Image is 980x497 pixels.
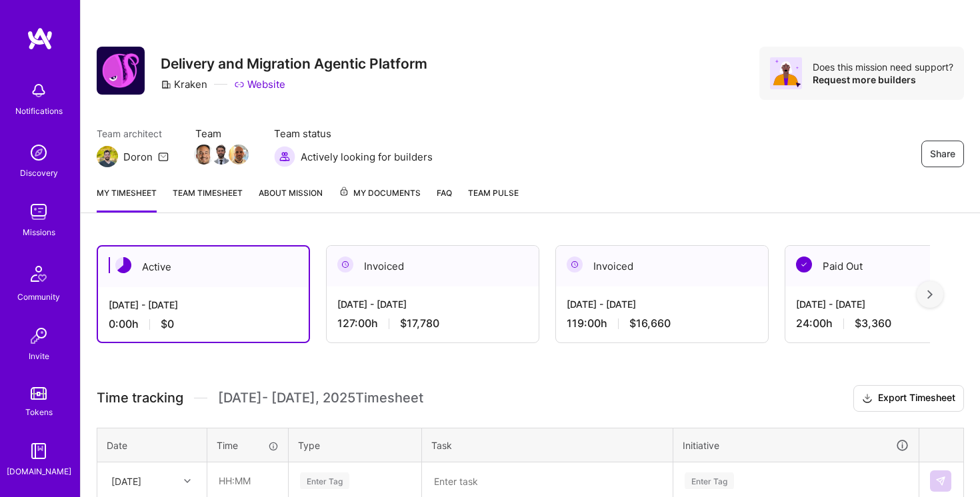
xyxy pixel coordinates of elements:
span: [DATE] - [DATE] , 2025 Timesheet [218,390,423,406]
div: [DATE] - [DATE] [567,297,757,311]
div: Doron [123,150,153,164]
div: Request more builders [813,73,953,86]
span: Time tracking [97,390,183,406]
a: FAQ [437,186,452,213]
img: Team Architect [97,146,118,167]
i: icon CompanyGray [161,79,171,90]
div: Initiative [683,438,909,453]
div: [DATE] - [DATE] [337,297,528,311]
span: Team [195,127,247,141]
a: Team Pulse [468,186,519,213]
span: Share [930,147,955,161]
i: icon Chevron [184,478,191,484]
div: [DOMAIN_NAME] [7,464,71,478]
img: Invite [25,322,52,349]
span: My Documents [339,186,421,201]
a: Team Member Avatar [195,143,213,166]
img: guide book [25,438,52,464]
div: Discovery [20,166,58,180]
a: Team Member Avatar [213,143,230,166]
div: Time [217,438,279,452]
div: Invite [29,349,49,363]
div: Community [17,290,60,304]
div: Missions [23,225,55,239]
img: Actively looking for builders [274,146,295,167]
img: Community [23,258,55,290]
div: [DATE] - [DATE] [109,298,298,312]
div: Does this mission need support? [813,61,953,73]
div: [DATE] [111,474,141,488]
span: Team architect [97,127,169,141]
span: $16,660 [629,316,671,330]
img: Paid Out [796,256,812,272]
img: Team Member Avatar [194,145,214,165]
div: Invoiced [556,246,768,286]
a: My timesheet [97,186,157,213]
div: 127:00 h [337,316,528,330]
a: My Documents [339,186,421,213]
span: $17,780 [400,316,439,330]
img: tokens [31,387,47,400]
div: 119:00 h [567,316,757,330]
a: Team Member Avatar [230,143,247,166]
img: discovery [25,139,52,166]
th: Type [289,428,422,462]
i: icon Download [862,392,873,406]
a: Website [234,77,285,91]
span: Actively looking for builders [301,150,433,164]
img: teamwork [25,199,52,225]
a: About Mission [259,186,323,213]
img: Invoiced [567,256,583,272]
div: Tokens [25,405,53,419]
span: $0 [161,317,174,331]
img: Avatar [770,57,802,89]
a: Team timesheet [173,186,243,213]
img: Submit [935,476,946,486]
button: Share [921,141,964,167]
span: Team Pulse [468,188,519,198]
div: Enter Tag [300,470,349,491]
div: Active [98,247,309,287]
th: Task [422,428,673,462]
h3: Delivery and Migration Agentic Platform [161,55,427,72]
img: bell [25,77,52,104]
button: Export Timesheet [853,385,964,412]
i: icon Mail [158,151,169,162]
img: Active [115,257,131,273]
img: Company Logo [97,47,145,95]
img: right [927,290,933,299]
span: $3,360 [855,316,891,330]
img: Team Member Avatar [211,145,231,165]
th: Date [97,428,207,462]
img: Invoiced [337,256,353,272]
span: Team status [274,127,433,141]
img: logo [27,27,53,51]
img: Team Member Avatar [229,145,249,165]
div: Kraken [161,77,207,91]
div: Invoiced [327,246,539,286]
div: 0:00 h [109,317,298,331]
div: Notifications [15,104,63,118]
div: Enter Tag [685,470,734,491]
